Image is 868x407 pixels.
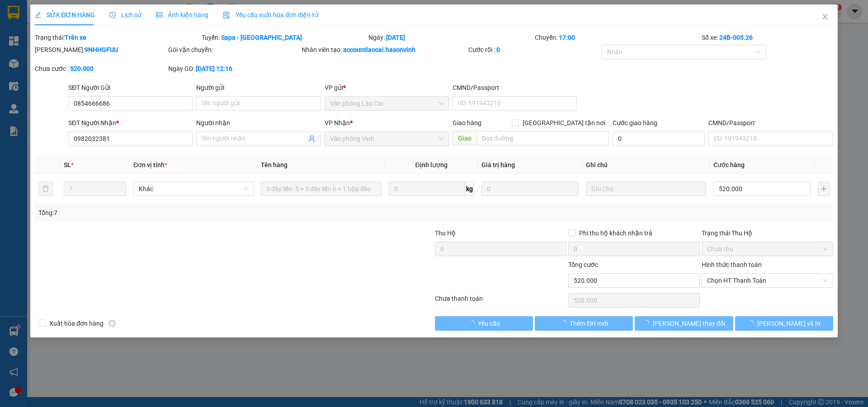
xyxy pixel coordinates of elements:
div: Chưa cước : [35,64,166,74]
div: Số xe: [701,33,834,42]
button: plus [818,182,830,196]
span: Giao hàng [453,119,481,126]
span: loading [643,320,653,326]
th: Ghi chú [582,156,710,174]
div: Tuyến: [201,33,368,42]
div: Người nhận [196,118,321,128]
input: Ghi Chú [586,182,706,196]
span: Giá trị hàng [481,161,515,168]
span: Yêu cầu xuất hóa đơn điện tử [223,11,318,19]
span: kg [465,182,474,196]
span: Phí thu hộ khách nhận trả [576,228,656,238]
b: 520.000 [70,65,94,72]
div: Ngày: [368,33,534,42]
div: Chuyến: [534,33,701,42]
div: VP gửi [325,83,449,93]
b: [DATE] [386,34,405,41]
b: [DATE] 12:16 [196,65,232,72]
span: Thu Hộ [435,229,456,237]
b: 17:00 [559,34,575,41]
span: Tổng cước [568,261,598,268]
span: loading [747,320,757,326]
span: clock-circle [109,12,116,18]
div: Chưa thanh toán [434,294,567,309]
div: SĐT Người Nhận [68,118,193,128]
img: icon [223,12,230,19]
span: [PERSON_NAME] và In [757,318,821,328]
span: Định lượng [415,161,448,168]
span: Văn phòng Vinh [330,132,443,145]
span: Chưa thu [707,242,828,256]
span: Cước hàng [713,161,745,168]
span: Chọn HT Thanh Toán [707,274,828,287]
label: Hình thức thanh toán [702,261,762,268]
span: info-circle [109,320,115,327]
b: accountlaocai.hasonvinh [343,46,415,53]
span: Khác [139,182,248,196]
div: SĐT Người Gửi [68,83,193,93]
button: Thêm ĐH mới [535,316,633,331]
div: Ngày GD: [168,64,300,74]
input: Dọc đường [476,131,609,145]
span: VP Nhận [325,119,350,126]
span: Tên hàng [261,161,288,168]
div: [PERSON_NAME]: [35,45,166,55]
span: close [821,13,829,20]
div: Nhân viên tạo: [302,45,467,55]
b: 24B-005.26 [719,34,753,41]
span: Giao [453,131,476,145]
span: Văn phòng Lào Cai [330,97,443,110]
b: 0 [496,46,500,53]
button: Close [812,5,838,30]
div: Gói vận chuyển: [168,45,300,55]
input: 0 [481,182,579,196]
span: Xuất hóa đơn hàng [46,318,107,328]
span: Lịch sử [109,11,142,19]
span: SL [64,161,71,168]
input: Cước giao hàng [613,131,705,146]
div: Trạng thái: [34,33,201,42]
span: Thêm ĐH mới [570,318,608,328]
button: [PERSON_NAME] và In [735,316,833,331]
div: Trạng thái Thu Hộ [702,228,833,238]
span: picture [156,12,162,18]
span: [PERSON_NAME] thay đổi [653,318,725,328]
input: VD: Bàn, Ghế [261,182,381,196]
span: loading [468,320,478,326]
div: Tổng: 7 [38,208,335,218]
div: CMND/Passport [708,118,833,128]
span: SỬA ĐƠN HÀNG [35,11,95,19]
span: Yêu cầu [478,318,500,328]
div: Cước rồi : [468,45,600,55]
b: Sapa - [GEOGRAPHIC_DATA] [221,34,302,41]
b: 9NHHGFUU [85,46,118,53]
span: Đơn vị tính [133,161,167,168]
span: [GEOGRAPHIC_DATA] tận nơi [519,118,609,128]
button: delete [38,182,53,196]
label: Cước giao hàng [613,119,657,126]
button: [PERSON_NAME] thay đổi [635,316,733,331]
span: user-add [308,135,316,142]
span: edit [35,12,41,18]
button: Yêu cầu [435,316,533,331]
div: Người gửi [196,83,321,93]
span: loading [560,320,570,326]
b: Trên xe [65,34,86,41]
span: Ảnh kiện hàng [156,11,208,19]
div: CMND/Passport [453,83,577,93]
